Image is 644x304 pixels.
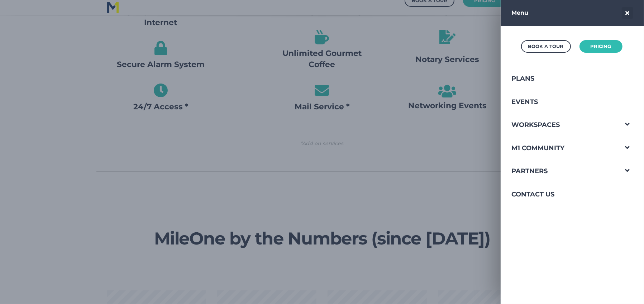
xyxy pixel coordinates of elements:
strong: Menu [511,9,528,16]
a: Workspaces [501,113,618,137]
div: Book a Tour [528,42,564,51]
a: Pricing [579,40,622,53]
div: Navigation Menu [501,67,644,206]
a: Events [501,90,618,114]
a: Contact Us [501,183,618,206]
a: Book a Tour [521,40,571,53]
a: Plans [501,67,618,90]
a: Partners [501,160,618,183]
a: M1 Community [501,137,618,160]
